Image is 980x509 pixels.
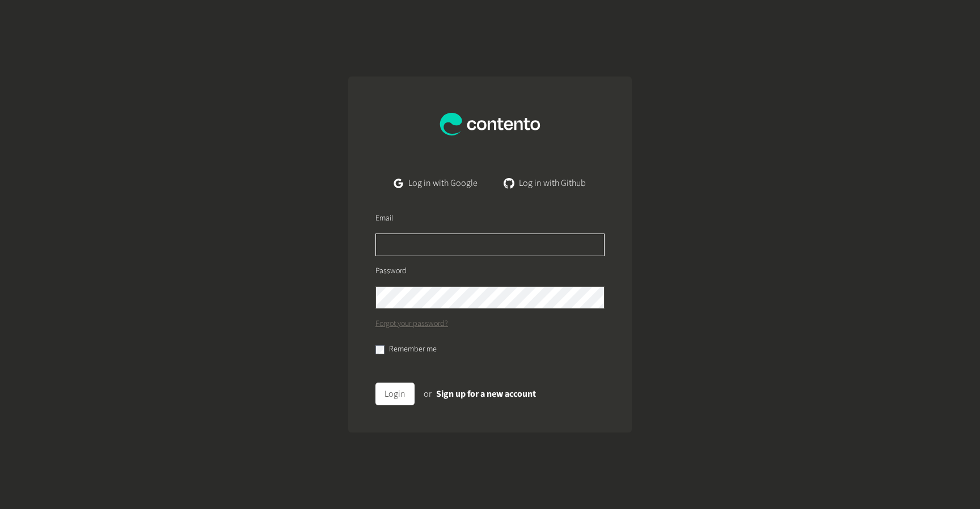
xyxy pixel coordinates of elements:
button: Login [375,383,415,405]
a: Log in with Google [385,172,487,194]
label: Email [375,213,393,224]
a: Log in with Github [496,172,595,194]
label: Remember me [389,343,437,355]
span: or [424,388,432,400]
label: Password [375,265,407,277]
a: Sign up for a new account [436,388,536,400]
a: Forgot your password? [375,318,448,330]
